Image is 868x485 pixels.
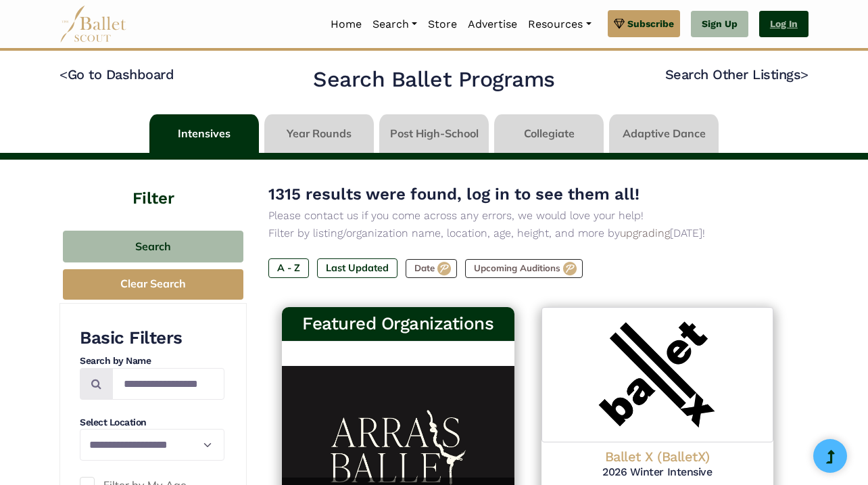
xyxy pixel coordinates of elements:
[552,465,763,480] h5: 2026 Winter Intensive
[523,10,596,39] a: Resources
[606,114,721,153] li: Adaptive Dance
[262,114,377,153] li: Year Rounds
[665,66,809,83] a: Search Other Listings>
[377,114,491,153] li: Post High-School
[800,66,809,83] code: >
[367,10,423,39] a: Search
[759,11,809,38] a: Log In
[268,185,640,204] span: 1315 results were found, log in to see them all!
[541,307,774,442] img: Logo
[462,10,523,39] a: Advertise
[691,11,748,38] a: Sign Up
[147,114,262,153] li: Intensives
[491,114,606,153] li: Collegiate
[423,10,462,39] a: Store
[406,259,457,278] label: Date
[112,368,224,400] input: Search by names...
[80,416,224,430] h4: Select Location
[59,66,174,83] a: <Go to Dashboard
[614,16,625,31] img: gem.svg
[313,66,554,94] h2: Search Ballet Programs
[465,259,583,278] label: Upcoming Auditions
[325,10,367,39] a: Home
[620,227,670,239] a: upgrading
[317,258,397,277] label: Last Updated
[608,10,680,37] a: Subscribe
[552,448,763,465] h4: Ballet X (BalletX)
[80,354,224,368] h4: Search by Name
[293,313,504,336] h3: Featured Organizations
[268,225,787,242] p: Filter by listing/organization name, location, age, height, and more by [DATE]!
[59,66,68,83] code: <
[268,207,787,225] p: Please contact us if you come across any errors, we would love your help!
[63,269,243,300] button: Clear Search
[63,231,243,262] button: Search
[59,160,247,210] h4: Filter
[268,258,309,277] label: A - Z
[627,16,674,31] span: Subscribe
[80,327,224,350] h3: Basic Filters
